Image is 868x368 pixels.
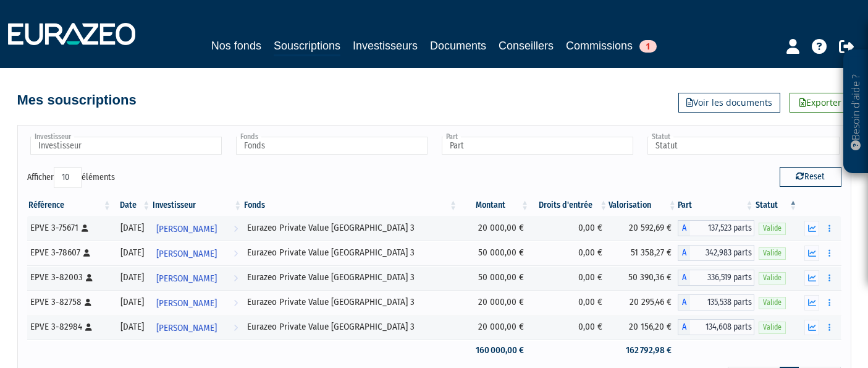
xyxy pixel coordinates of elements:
[151,195,243,216] th: Investisseur: activer pour trier la colonne par ordre croissant
[690,294,755,310] span: 135,538 parts
[759,247,786,259] span: Valide
[639,40,657,53] span: 1
[458,290,530,315] td: 20 000,00 €
[678,294,755,310] div: A - Eurazeo Private Value Europe 3
[86,274,93,281] i: [Français] Personne physique
[678,319,755,335] div: A - Eurazeo Private Value Europe 3
[780,167,841,187] button: Reset
[530,195,609,216] th: Droits d'entrée: activer pour trier la colonne par ordre croissant
[609,216,677,241] td: 20 592,69 €
[690,270,755,286] span: 336,519 parts
[156,218,217,241] span: [PERSON_NAME]
[85,299,91,306] i: [Français] Personne physique
[151,290,243,315] a: [PERSON_NAME]
[8,23,135,45] img: 1732889491-logotype_eurazeo_blanc_rvb.png
[678,220,690,236] span: A
[458,265,530,290] td: 50 000,00 €
[499,37,554,54] a: Conseillers
[211,37,261,54] a: Nos fonds
[247,296,454,309] div: Eurazeo Private Value [GEOGRAPHIC_DATA] 3
[790,93,851,113] a: Exporter
[151,265,243,290] a: [PERSON_NAME]
[609,241,677,265] td: 51 358,27 €
[678,195,755,216] th: Part: activer pour trier la colonne par ordre croissant
[117,296,148,309] div: [DATE]
[30,246,108,259] div: EPVE 3-78607
[678,220,755,236] div: A - Eurazeo Private Value Europe 3
[117,271,148,284] div: [DATE]
[156,292,217,315] span: [PERSON_NAME]
[678,270,755,286] div: A - Eurazeo Private Value Europe 3
[678,245,690,261] span: A
[690,245,755,261] span: 342,983 parts
[274,37,340,56] a: Souscriptions
[678,270,690,286] span: A
[609,195,677,216] th: Valorisation: activer pour trier la colonne par ordre croissant
[690,319,755,335] span: 134,608 parts
[27,195,112,216] th: Référence : activer pour trier la colonne par ordre croissant
[754,195,798,216] th: Statut : activer pour trier la colonne par ordre d&eacute;croissant
[156,267,217,290] span: [PERSON_NAME]
[530,290,609,315] td: 0,00 €
[243,195,458,216] th: Fonds: activer pour trier la colonne par ordre croissant
[458,241,530,265] td: 50 000,00 €
[234,317,238,340] i: Voir l'investisseur
[30,221,108,234] div: EPVE 3-75671
[234,218,238,241] i: Voir l'investisseur
[30,296,108,309] div: EPVE 3-82758
[17,93,137,108] h4: Mes souscriptions
[151,315,243,340] a: [PERSON_NAME]
[117,221,148,234] div: [DATE]
[30,320,108,333] div: EPVE 3-82984
[234,267,238,290] i: Voir l'investisseur
[247,320,454,333] div: Eurazeo Private Value [GEOGRAPHIC_DATA] 3
[458,216,530,241] td: 20 000,00 €
[247,246,454,259] div: Eurazeo Private Value [GEOGRAPHIC_DATA] 3
[234,242,238,265] i: Voir l'investisseur
[112,195,152,216] th: Date: activer pour trier la colonne par ordre croissant
[458,340,530,361] td: 160 000,00 €
[458,195,530,216] th: Montant: activer pour trier la colonne par ordre croissant
[678,93,780,113] a: Voir les documents
[82,225,88,232] i: [Français] Personne physique
[54,167,82,188] select: Afficheréléments
[759,223,786,234] span: Valide
[759,322,786,333] span: Valide
[690,220,755,236] span: 137,523 parts
[566,37,657,54] a: Commissions1
[85,323,92,331] i: [Français] Personne physique
[247,221,454,234] div: Eurazeo Private Value [GEOGRAPHIC_DATA] 3
[530,315,609,340] td: 0,00 €
[30,271,108,284] div: EPVE 3-82003
[678,294,690,310] span: A
[247,271,454,284] div: Eurazeo Private Value [GEOGRAPHIC_DATA] 3
[609,315,677,340] td: 20 156,20 €
[530,216,609,241] td: 0,00 €
[27,167,115,188] label: Afficher éléments
[530,241,609,265] td: 0,00 €
[151,241,243,265] a: [PERSON_NAME]
[353,37,418,54] a: Investisseurs
[151,216,243,241] a: [PERSON_NAME]
[430,37,486,54] a: Documents
[117,320,148,333] div: [DATE]
[609,290,677,315] td: 20 295,46 €
[609,265,677,290] td: 50 390,36 €
[156,242,217,265] span: [PERSON_NAME]
[759,272,786,284] span: Valide
[458,315,530,340] td: 20 000,00 €
[117,246,148,259] div: [DATE]
[234,292,238,315] i: Voir l'investisseur
[156,317,217,340] span: [PERSON_NAME]
[83,249,90,257] i: [Français] Personne physique
[678,245,755,261] div: A - Eurazeo Private Value Europe 3
[530,265,609,290] td: 0,00 €
[849,56,863,168] p: Besoin d'aide ?
[609,340,677,361] td: 162 792,98 €
[678,319,690,335] span: A
[759,297,786,309] span: Valide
